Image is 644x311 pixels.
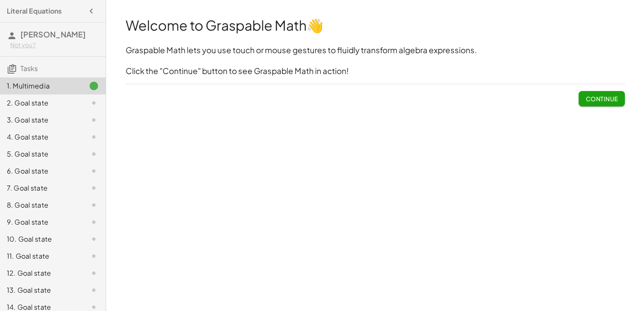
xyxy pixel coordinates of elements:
[89,200,99,210] i: Task not started.
[10,41,99,49] div: Not you?
[89,81,99,91] i: Task finished.
[7,98,75,108] div: 2. Goal state
[126,66,625,77] h3: Click the "Continue" button to see Graspable Math in action!
[89,268,99,278] i: Task not started.
[7,149,75,159] div: 5. Goal state
[89,149,99,159] i: Task not started.
[7,6,62,16] h4: Literal Equations
[7,115,75,125] div: 3. Goal state
[7,268,75,278] div: 12. Goal state
[89,234,99,244] i: Task not started.
[89,285,99,295] i: Task not started.
[20,29,86,39] span: [PERSON_NAME]
[7,217,75,227] div: 9. Goal state
[7,234,75,244] div: 10. Goal state
[89,183,99,193] i: Task not started.
[89,217,99,227] i: Task not started.
[89,98,99,108] i: Task not started.
[89,251,99,261] i: Task not started.
[7,183,75,193] div: 7. Goal state
[20,64,38,73] span: Tasks
[7,132,75,142] div: 4. Goal state
[89,132,99,142] i: Task not started.
[579,91,624,106] button: Continue
[126,16,625,35] h1: Welcome to Graspable Math
[126,45,625,56] h3: Graspable Math lets you use touch or mouse gestures to fluidly transform algebra expressions.
[89,166,99,176] i: Task not started.
[585,95,618,103] span: Continue
[7,285,75,295] div: 13. Goal state
[7,251,75,261] div: 11. Goal state
[307,17,323,34] strong: 👋
[7,81,75,91] div: 1. Multimedia
[7,200,75,210] div: 8. Goal state
[7,166,75,176] div: 6. Goal state
[89,115,99,125] i: Task not started.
